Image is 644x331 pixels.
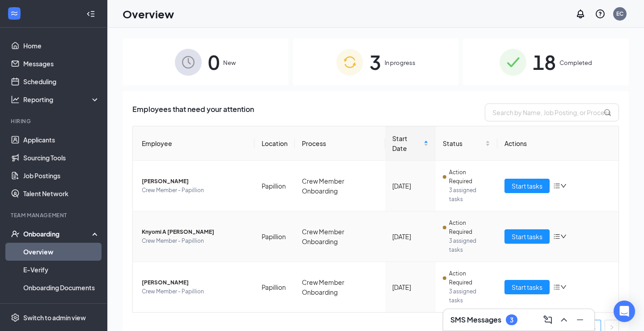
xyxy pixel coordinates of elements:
td: Papillion [254,161,295,211]
td: Crew Member Onboarding [295,161,385,211]
span: Crew Member - Papillion [142,236,247,245]
div: [DATE] [392,181,429,191]
span: In progress [385,58,415,67]
svg: ChevronUp [559,314,569,325]
span: Action Required [449,269,490,287]
span: bars [553,233,560,240]
span: Crew Member - Papillion [142,186,247,195]
td: Papillion [254,211,295,262]
div: Open Intercom Messenger [614,301,635,322]
div: 3 [510,316,513,324]
span: Knyomi A [PERSON_NAME] [142,228,247,236]
svg: WorkstreamLogo [10,9,19,18]
span: Employees that need your attention [132,103,254,121]
a: Activity log [23,297,100,314]
h3: SMS Messages [450,315,501,325]
span: Action Required [449,219,490,236]
td: Crew Member Onboarding [295,262,385,312]
th: Status [436,126,497,161]
a: Job Postings [23,167,100,185]
th: Actions [497,126,619,161]
span: bars [553,284,560,291]
div: Hiring [11,117,98,125]
th: Location [254,126,295,161]
svg: Settings [11,313,20,322]
button: Minimize [573,313,587,327]
svg: UserCheck [11,229,20,238]
span: Start Date [392,133,422,153]
button: Start tasks [504,229,550,244]
span: [PERSON_NAME] [142,278,247,287]
div: Onboarding [23,229,92,238]
a: Scheduling [23,73,100,90]
button: Start tasks [504,179,550,193]
div: Team Management [11,211,98,219]
svg: ComposeMessage [542,314,553,325]
div: [DATE] [392,282,429,292]
span: 18 [533,47,556,77]
button: ComposeMessage [541,313,555,327]
span: New [223,58,236,67]
a: Talent Network [23,185,100,202]
span: down [560,284,567,290]
span: 3 [369,47,381,77]
h1: Overview [123,6,174,21]
span: Crew Member - Papillion [142,287,247,296]
td: Crew Member Onboarding [295,211,385,262]
a: Messages [23,55,100,73]
span: Start tasks [512,181,542,191]
div: EC [616,10,623,17]
a: Home [23,37,100,55]
span: right [609,325,614,330]
span: [PERSON_NAME] [142,177,247,186]
span: 0 [208,47,220,77]
th: Process [295,126,385,161]
span: 3 assigned tasks [449,186,490,204]
svg: Collapse [86,9,95,18]
td: Papillion [254,262,295,312]
div: [DATE] [392,232,429,241]
span: down [560,183,567,189]
span: down [560,233,567,240]
span: Action Required [449,168,490,186]
button: Start tasks [504,280,550,294]
div: Reporting [23,95,100,104]
span: 3 assigned tasks [449,236,490,254]
th: Employee [133,126,254,161]
span: Start tasks [512,232,542,241]
a: Overview [23,243,100,261]
span: 3 assigned tasks [449,287,490,305]
span: bars [553,182,560,189]
svg: Minimize [575,314,585,325]
svg: Notifications [575,9,586,19]
svg: QuestionInfo [595,9,606,19]
div: Switch to admin view [23,313,86,322]
a: E-Verify [23,261,100,279]
span: Status [443,138,483,148]
a: Sourcing Tools [23,149,100,167]
input: Search by Name, Job Posting, or Process [485,103,619,121]
span: Start tasks [512,282,542,292]
span: Completed [559,58,592,67]
a: Applicants [23,131,100,149]
a: Onboarding Documents [23,279,100,297]
button: ChevronUp [557,313,571,327]
svg: Analysis [11,95,20,104]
